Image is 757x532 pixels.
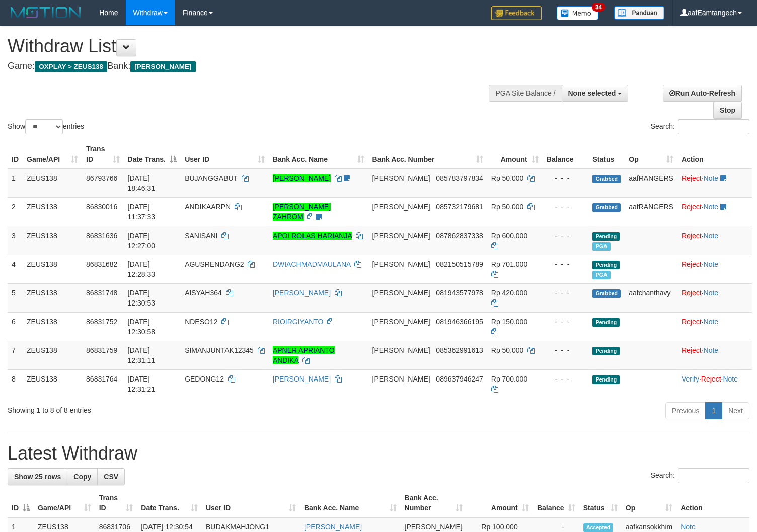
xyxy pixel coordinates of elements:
input: Search: [678,468,749,483]
a: Stop [713,102,742,119]
a: Note [704,346,719,354]
span: Pending [592,261,620,269]
th: Status: activate to sort column ascending [579,489,622,517]
img: Feedback.jpg [491,6,542,20]
td: · [677,283,752,312]
div: - - - [547,345,585,355]
span: AISYAH364 [185,289,222,297]
span: Copy 085732179681 to clipboard [436,203,483,211]
th: Balance: activate to sort column ascending [533,489,579,517]
th: Date Trans.: activate to sort column ascending [137,489,202,517]
td: ZEUS138 [23,226,82,255]
div: PGA Site Balance / [489,85,561,102]
a: Reject [682,289,702,297]
a: APOI ROLAS HARIANJA [273,232,352,240]
td: aafchanthavy [625,283,677,312]
th: Action [677,140,752,169]
a: [PERSON_NAME] [273,375,331,383]
span: AGUSRENDANG2 [185,260,244,268]
span: 86831636 [86,232,117,240]
span: Copy 085783797834 to clipboard [436,174,483,182]
select: Showentries [25,119,63,134]
td: ZEUS138 [23,312,82,341]
th: ID: activate to sort column descending [8,489,34,517]
th: Date Trans.: activate to sort column descending [124,140,181,169]
a: Copy [67,468,98,485]
span: [PERSON_NAME] [372,375,430,383]
span: [DATE] 11:37:33 [128,203,156,221]
a: Run Auto-Refresh [663,85,742,102]
a: Note [723,375,738,383]
th: Balance [543,140,589,169]
span: Pending [592,232,620,241]
td: · [677,255,752,283]
th: Status [588,140,625,169]
span: Copy [73,473,91,481]
td: · [677,312,752,341]
div: - - - [547,288,585,298]
th: Op: activate to sort column ascending [625,140,677,169]
span: CSV [104,473,118,481]
button: None selected [562,85,629,102]
a: Reject [682,346,702,354]
span: [PERSON_NAME] [372,289,430,297]
span: Copy 081943577978 to clipboard [436,289,483,297]
th: ID [8,140,23,169]
a: Note [704,260,719,268]
span: [DATE] 12:31:11 [128,346,156,364]
span: Grabbed [592,289,621,298]
span: Rp 701.000 [491,260,527,268]
span: [PERSON_NAME] [372,203,430,211]
a: Note [704,174,719,182]
td: ZEUS138 [23,255,82,283]
span: 86831748 [86,289,117,297]
a: Note [704,232,719,240]
span: Rp 700.000 [491,375,527,383]
th: Bank Acc. Number: activate to sort column ascending [401,489,467,517]
th: Bank Acc. Name: activate to sort column ascending [269,140,368,169]
a: Reject [682,260,702,268]
span: Rp 50.000 [491,346,524,354]
label: Show entries [8,119,84,134]
td: ZEUS138 [23,341,82,369]
img: MOTION_logo.png [8,5,84,20]
span: Copy 085362991613 to clipboard [436,346,483,354]
td: 2 [8,197,23,226]
td: 1 [8,169,23,198]
span: 86793766 [86,174,117,182]
span: Copy 082150515789 to clipboard [436,260,483,268]
div: - - - [547,231,585,241]
th: Trans ID: activate to sort column ascending [82,140,123,169]
input: Search: [678,119,749,134]
span: [PERSON_NAME] [130,61,195,72]
span: Accepted [583,523,614,532]
div: - - - [547,259,585,269]
span: Show 25 rows [14,473,61,481]
a: [PERSON_NAME] [304,523,362,531]
span: Pending [592,347,620,355]
span: Copy 089637946247 to clipboard [436,375,483,383]
span: Pending [592,318,620,327]
span: [PERSON_NAME] [372,232,430,240]
div: - - - [547,173,585,183]
span: 86831764 [86,375,117,383]
span: 34 [592,3,605,12]
th: Game/API: activate to sort column ascending [23,140,82,169]
td: · [677,226,752,255]
td: · [677,197,752,226]
a: Reject [682,174,702,182]
span: [DATE] 12:30:58 [128,318,156,336]
a: DWIACHMADMAULANA [273,260,351,268]
th: Bank Acc. Name: activate to sort column ascending [300,489,401,517]
img: Button%20Memo.svg [557,6,599,20]
span: Rp 420.000 [491,289,527,297]
a: APNER APRIANTO ANDIKA [273,346,335,364]
label: Search: [651,468,749,483]
td: ZEUS138 [23,197,82,226]
th: Game/API: activate to sort column ascending [34,489,95,517]
td: aafRANGERS [625,197,677,226]
a: Next [722,402,749,419]
span: [DATE] 12:27:00 [128,232,156,250]
td: aafRANGERS [625,169,677,198]
td: 4 [8,255,23,283]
